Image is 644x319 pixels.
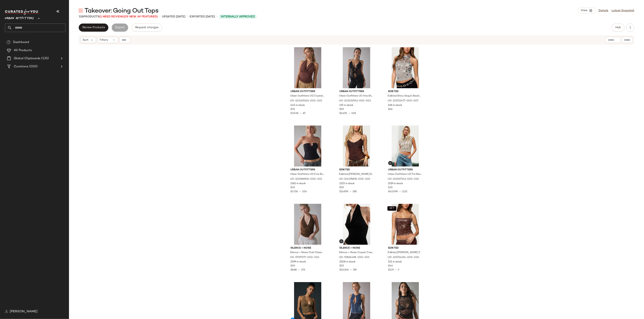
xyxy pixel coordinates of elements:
[353,190,357,193] span: 285
[351,112,356,115] span: 108
[339,269,349,271] span: $26.24K
[339,108,344,111] span: $59
[388,99,419,103] span: UO-105711477-000-007
[14,56,40,61] span: Global Clipboards
[339,190,348,193] span: $16.87K
[187,14,188,19] span: •
[290,256,319,259] span: UO-97397277-000-020
[339,264,344,268] span: $29
[5,310,8,313] img: svg%3e
[5,14,34,21] span: Urban Outfitters
[388,260,402,264] span: 521 in stock
[388,177,419,181] span: UO-101507341-000-010
[79,24,108,32] button: Review Products
[388,251,422,255] span: Edikted [PERSON_NAME] Tank Top in Brown, Women's at Urban Outfitters
[339,90,374,93] span: Urban Outfitters
[79,15,84,18] span: 318
[339,112,347,115] span: $6.67K
[301,269,305,271] span: 272
[388,173,422,176] span: Urban Outfitters UO Fia Mesh Off-The-Shoulder Crop Top in White Polka Dots, Women's at Urban Outf...
[79,9,83,13] img: svg%3e
[40,56,49,61] span: (135)
[5,9,39,15] img: cfy_white_logo.C9jOOHJF.svg
[339,186,344,190] span: $59
[291,190,298,193] span: $3.71K
[82,26,105,29] span: Review Products
[83,38,88,42] span: Sort
[385,204,426,245] img: 105714224_020_m
[340,240,343,243] img: svg%3e
[297,269,301,271] span: •
[349,269,353,271] span: •
[388,264,393,268] span: $46
[28,64,38,69] span: (200)
[339,182,355,186] span: 2215 in stock
[388,269,394,271] span: $139
[578,8,595,14] button: View
[339,260,355,264] span: 2508 in stock
[385,47,426,88] img: 105711477_007_m
[290,94,325,98] span: Urban Outfitters UO Crystal O-Ring Plunging Cowl Neck Halter Top in Brown, Women's at Urban Outfi...
[162,15,185,19] p: updated [DATE]
[132,24,162,32] button: Request changes
[388,168,423,172] span: Urban Outfitters
[291,269,297,271] span: $8.8K
[217,14,218,19] span: •
[339,104,353,107] span: 135 in stock
[291,108,295,111] span: $35
[336,126,377,166] img: 104376876_020_m
[612,9,634,13] a: Latest Snapshot
[353,269,357,271] span: 769
[339,246,374,250] span: Silence + Noise
[398,190,402,193] span: •
[84,7,158,15] span: Takeover: Going Out Tops
[159,14,160,19] span: •
[580,9,587,12] span: View
[13,40,29,45] span: Dashboard
[302,190,307,193] span: 106
[291,112,299,115] span: $3.03K
[339,177,370,181] span: UO-104376876-000-020
[290,99,322,103] span: UO-103329306-000-020
[339,168,374,172] span: Edikted
[339,251,373,255] span: Silence + Noise Coyote Cowl Neck Halter Top in Black, Women's at Urban Outfitters
[387,206,396,211] button: SET
[79,15,158,19] div: Products
[347,112,351,115] span: •
[290,177,322,181] span: UO-102586906-000-001
[385,126,426,166] img: 101507341_010_b
[124,15,158,18] span: (29 New, 69 Featured)
[221,15,255,19] span: Internally Approved
[287,126,328,166] img: 102586906_001_b
[389,162,392,164] img: svg%3e
[599,9,608,13] a: Details
[388,108,393,111] span: $66
[291,168,325,172] span: Urban Outfitters
[291,90,325,93] span: Urban Outfitters
[291,104,305,107] span: 445 in stock
[290,173,325,176] span: Urban Outfitters UO Evie Ruched Cutout Tube Top in Black, Women's at Urban Outfitters
[287,204,328,245] img: 97397277_020_b
[299,112,303,115] span: •
[388,246,423,250] span: Edikted
[339,99,371,103] span: UO-103032942-000-001
[388,256,419,259] span: UO-105714224-000-020
[135,26,159,29] span: Request changes
[291,186,295,190] span: $35
[298,190,302,193] span: •
[336,47,377,88] img: 103032942_001_b
[388,104,402,107] span: 636 in stock
[303,112,306,115] span: 87
[339,94,373,98] span: Urban Outfitters UO Aria Sheer Chiffon Open-Back Cascading Ruffle Halter Top in Black, Women's at...
[388,94,422,98] span: Edikted Shiny Sequin Backless Halter Top in Silver, Women's at Urban Outfitters
[339,256,369,259] span: UO-93824498-000-001
[99,15,124,18] span: (1 Need Review)
[14,64,28,69] span: Curations
[287,47,328,88] img: 103329306_020_b
[348,190,353,193] span: •
[190,15,215,19] p: Exported [DATE]
[615,26,621,29] span: Hub
[291,264,295,268] span: $29
[10,309,38,314] span: [PERSON_NAME]
[402,190,408,193] span: 1132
